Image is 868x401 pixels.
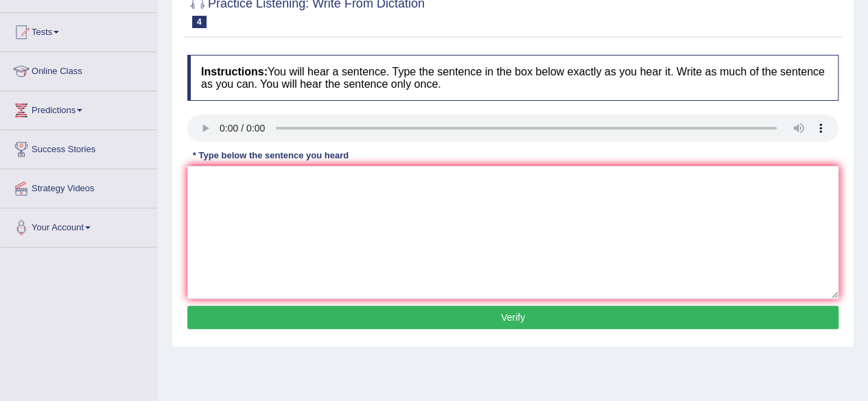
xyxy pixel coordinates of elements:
[187,55,838,101] h4: You will hear a sentence. Type the sentence in the box below exactly as you hear it. Write as muc...
[187,149,354,162] div: * Type below the sentence you heard
[201,66,268,77] b: Instructions:
[1,52,157,86] a: Online Class
[1,130,157,165] a: Success Stories
[1,91,157,125] a: Predictions
[1,208,157,243] a: Your Account
[1,169,157,204] a: Strategy Videos
[192,16,207,28] span: 4
[1,13,157,47] a: Tests
[187,306,838,329] button: Verify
